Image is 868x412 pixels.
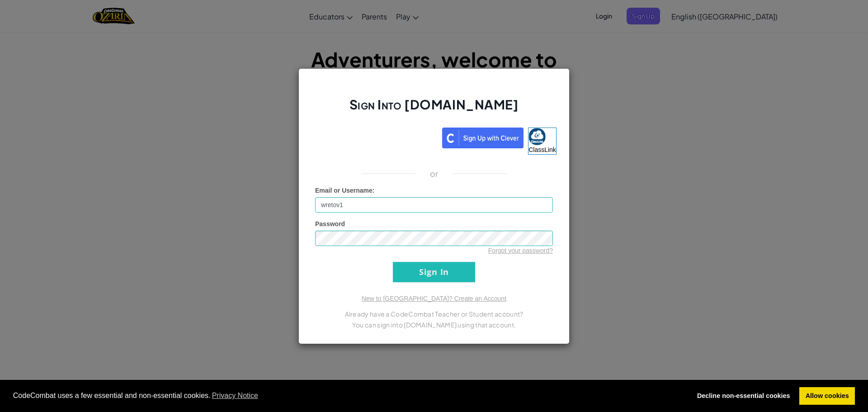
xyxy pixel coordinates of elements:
[315,319,553,330] p: You can sign into [DOMAIN_NAME] using that account.
[430,168,439,179] p: or
[211,389,260,403] a: learn more about cookies
[307,127,442,147] iframe: Sign in with Google Button
[315,220,345,227] span: Password
[315,96,553,122] h2: Sign Into [DOMAIN_NAME]
[528,128,546,145] img: classlink-logo-small.png
[799,387,855,405] a: allow cookies
[488,247,553,254] a: Forgot your password?
[315,186,375,195] label: :
[691,387,796,405] a: deny cookies
[13,389,684,403] span: CodeCombat uses a few essential and non-essential cookies.
[362,295,506,302] a: New to [GEOGRAPHIC_DATA]? Create an Account
[528,146,556,153] span: ClassLink
[315,187,373,194] span: Email or Username
[442,128,524,148] img: clever_sso_button@2x.png
[315,308,553,319] p: Already have a CodeCombat Teacher or Student account?
[393,262,475,282] input: Sign In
